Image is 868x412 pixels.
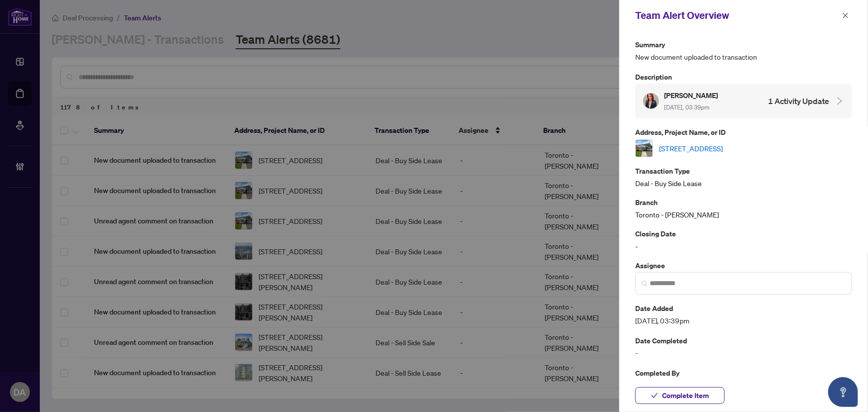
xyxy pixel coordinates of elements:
[635,303,852,314] p: Date Added
[635,51,852,63] span: New document uploaded to transaction
[635,260,852,271] p: Assignee
[635,387,725,404] button: Complete Item
[828,377,858,407] button: Open asap
[635,165,852,177] p: Transaction Type
[635,335,852,346] p: Date Completed
[835,97,844,105] span: collapsed
[664,90,719,101] h5: [PERSON_NAME]
[635,228,852,251] div: -
[642,281,648,287] img: search_icon
[635,197,852,220] div: Toronto - [PERSON_NAME]
[768,95,829,107] h4: 1 Activity Update
[662,388,709,404] span: Complete Item
[635,165,852,189] div: Deal - Buy Side Lease
[636,140,653,157] img: thumbnail-img
[644,94,659,108] img: Profile Icon
[635,228,852,239] p: Closing Date
[635,197,852,208] p: Branch
[651,392,658,399] span: check
[635,126,852,138] p: Address, Project Name, or ID
[635,367,852,379] p: Completed By
[635,347,852,359] span: -
[635,315,852,326] span: [DATE], 03:39pm
[635,39,852,50] p: Summary
[635,71,852,83] p: Description
[635,8,839,23] div: Team Alert Overview
[842,12,849,19] span: close
[659,143,723,154] a: [STREET_ADDRESS]
[664,103,709,111] span: [DATE], 03:39pm
[635,84,852,118] div: Profile Icon[PERSON_NAME] [DATE], 03:39pm1 Activity Update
